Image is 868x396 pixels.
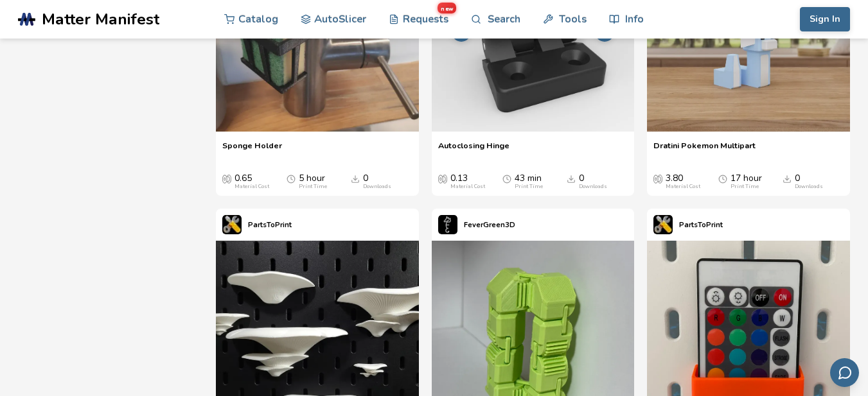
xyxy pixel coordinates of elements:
[579,173,607,190] div: 0
[731,173,762,190] div: 17 hour
[222,173,231,184] span: Average Cost
[42,10,159,28] span: Matter Manifest
[653,173,662,184] span: Average Cost
[248,218,292,232] p: PartsToPrint
[515,173,543,190] div: 43 min
[502,173,511,184] span: Average Print Time
[299,173,327,190] div: 5 hour
[363,173,391,190] div: 0
[287,173,296,184] span: Average Print Time
[679,218,723,232] p: PartsToPrint
[450,173,485,190] div: 0.13
[464,218,515,232] p: FeverGreen3D
[438,215,457,234] img: FeverGreen3D's profile
[647,209,729,241] a: PartsToPrint's profilePartsToPrint
[800,7,850,31] button: Sign In
[363,184,391,190] div: Downloads
[830,358,859,387] button: Send feedback via email
[567,173,576,184] span: Downloads
[438,173,447,184] span: Average Cost
[235,173,269,190] div: 0.65
[438,3,457,14] span: new
[795,173,823,190] div: 0
[783,173,792,184] span: Downloads
[351,173,360,184] span: Downloads
[653,141,756,160] a: Dratini Pokemon Multipart
[216,209,298,241] a: PartsToPrint's profilePartsToPrint
[718,173,727,184] span: Average Print Time
[222,141,282,160] a: Sponge Holder
[731,184,759,190] div: Print Time
[450,184,485,190] div: Material Cost
[666,184,700,190] div: Material Cost
[432,209,522,241] a: FeverGreen3D's profileFeverGreen3D
[299,184,327,190] div: Print Time
[653,215,673,234] img: PartsToPrint's profile
[438,141,509,160] a: Autoclosing Hinge
[579,184,607,190] div: Downloads
[666,173,700,190] div: 3.80
[222,215,242,234] img: PartsToPrint's profile
[795,184,823,190] div: Downloads
[515,184,543,190] div: Print Time
[235,184,269,190] div: Material Cost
